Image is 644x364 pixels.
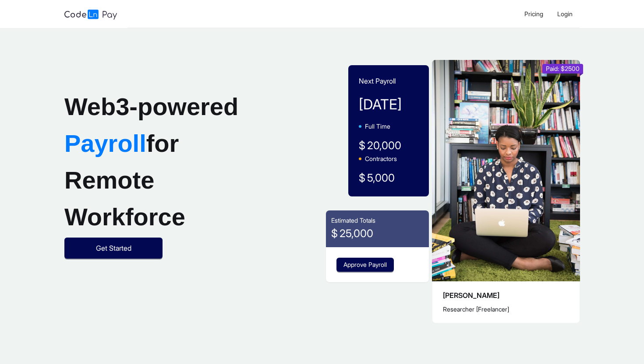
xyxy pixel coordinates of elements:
[64,238,163,259] button: Get Started
[343,260,387,269] span: Approve Payroll
[432,60,580,281] img: example
[331,217,375,224] span: Estimated Totals
[359,170,365,186] span: $
[365,155,397,162] span: Contractors
[96,243,131,254] span: Get Started
[557,10,573,17] span: Login
[359,137,365,154] span: $
[64,88,275,235] h1: Web3-powered for Remote Workforce
[64,245,163,252] a: Get Started
[64,10,117,20] img: logo
[367,171,395,184] span: 5,000
[64,129,146,157] span: Payroll
[359,96,402,113] span: [DATE]
[443,305,509,313] span: Researcher [Freelancer]
[524,10,543,17] span: Pricing
[359,76,419,87] p: Next Payroll
[365,122,390,130] span: Full Time
[331,225,338,242] span: $
[340,227,373,240] span: 25,000
[443,291,499,300] span: [PERSON_NAME]
[367,139,401,152] span: 20,000
[336,258,394,272] button: Approve Payroll
[546,65,580,72] span: Paid: $2500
